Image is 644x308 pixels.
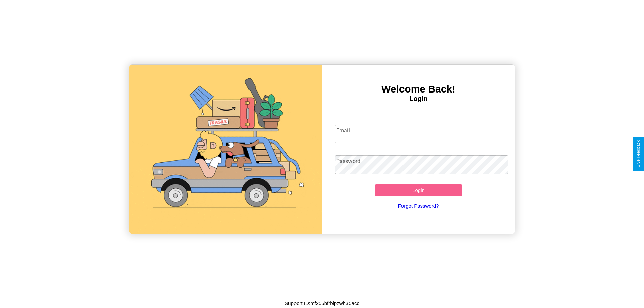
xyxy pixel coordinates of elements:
[129,65,322,234] img: gif
[322,83,515,95] h3: Welcome Back!
[322,95,515,103] h4: Login
[375,184,462,196] button: Login
[285,299,359,308] p: Support ID: mf255bfrbipzwh35acc
[636,140,641,168] div: Give Feedback
[332,196,505,215] a: Forgot Password?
